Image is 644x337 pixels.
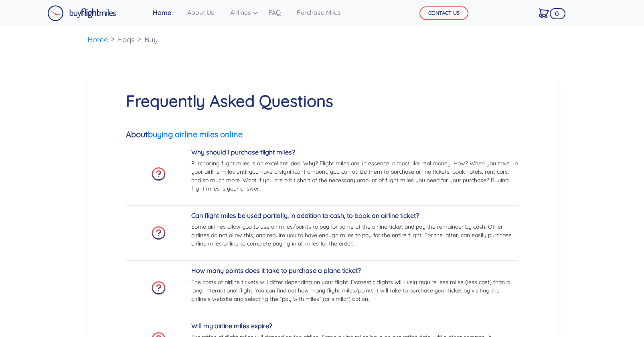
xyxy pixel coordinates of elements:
[152,226,166,240] img: faq-icon.png
[114,26,139,53] li: Faqs
[191,159,518,193] p: Purchasing flight miles is an excellent idea. Why? Flight miles are, in essence, almost like real...
[191,212,518,219] h5: Can flight miles be used partially, in addition to cash, to book an airline ticket?
[191,267,518,274] h5: How many points does it take to purchase a plane ticket?
[152,281,166,295] img: faq-icon.png
[152,167,166,181] img: faq-icon.png
[87,35,108,44] a: Home
[148,129,243,139] a: buying airline miles online
[191,278,518,303] p: The costs of airline tickets will differ depending on your flight. Domestic flights will likely r...
[550,8,565,19] span: 0
[184,4,217,20] a: About Us
[47,5,116,21] img: Buy Flight Miles Logo
[126,130,518,139] h5: About
[191,322,518,330] h5: Will my airline miles expire?
[294,4,344,20] a: Purchase Miles
[539,8,549,18] img: Cart
[191,223,518,248] p: Some airlines allow you to use air miles/points to pay for some of the airline ticket and pay the...
[536,4,552,21] a: 0
[227,4,256,20] a: Airlines
[140,26,162,53] li: Buy
[150,4,174,20] a: Home
[265,4,284,20] a: FAQ
[47,3,116,23] a: Buy Flight Miles Logo
[126,91,518,110] h1: Frequently Asked Questions
[191,148,518,156] h5: Why should I purchase flight miles?
[419,6,468,20] button: CONTACT US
